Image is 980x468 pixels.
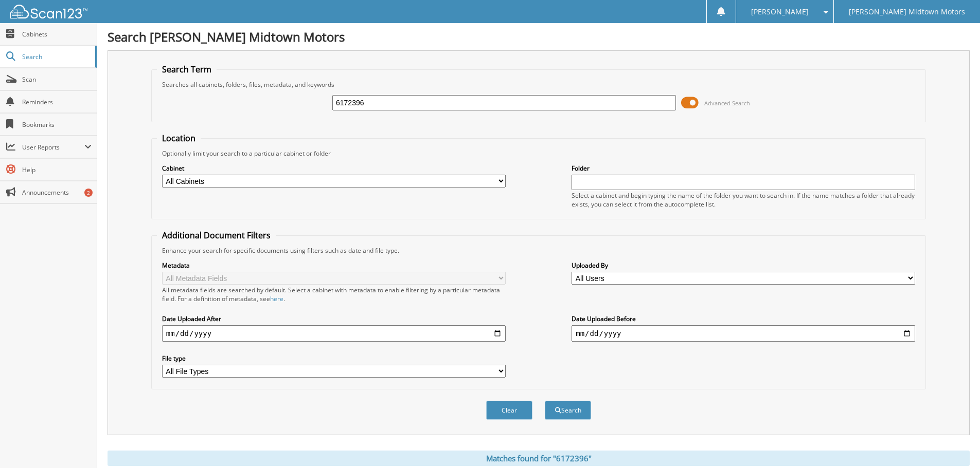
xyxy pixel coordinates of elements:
span: Help [22,165,92,174]
div: Searches all cabinets, folders, files, metadata, and keywords [157,80,920,89]
legend: Location [157,133,201,144]
span: User Reports [22,143,84,152]
div: Enhance your search for specific documents using filters such as date and file type. [157,246,920,255]
div: Matches found for "6172396" [108,451,970,466]
label: File type [162,354,506,363]
input: start [162,325,506,342]
span: Cabinets [22,30,92,39]
span: Scan [22,75,92,84]
label: Date Uploaded Before [572,314,915,323]
a: here [270,294,283,303]
legend: Additional Document Filters [157,230,276,241]
label: Cabinet [162,164,506,173]
label: Date Uploaded After [162,314,506,323]
label: Folder [572,164,915,173]
div: 2 [84,189,93,197]
span: Bookmarks [22,120,92,129]
span: Advanced Search [704,99,750,107]
span: Announcements [22,188,92,197]
button: Clear [486,401,532,420]
legend: Search Term [157,64,217,75]
div: All metadata fields are searched by default. Select a cabinet with metadata to enable filtering b... [162,286,506,303]
label: Uploaded By [572,261,915,270]
div: Select a cabinet and begin typing the name of the folder you want to search in. If the name match... [572,191,915,209]
span: [PERSON_NAME] [751,9,809,15]
img: scan123-logo-white.svg [10,5,87,18]
h1: Search [PERSON_NAME] Midtown Motors [108,28,970,45]
label: Metadata [162,261,506,270]
input: end [572,325,915,342]
button: Search [545,401,591,420]
span: [PERSON_NAME] Midtown Motors [849,9,965,15]
span: Search [22,52,90,61]
div: Optionally limit your search to a particular cabinet or folder [157,149,920,158]
span: Reminders [22,98,92,106]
